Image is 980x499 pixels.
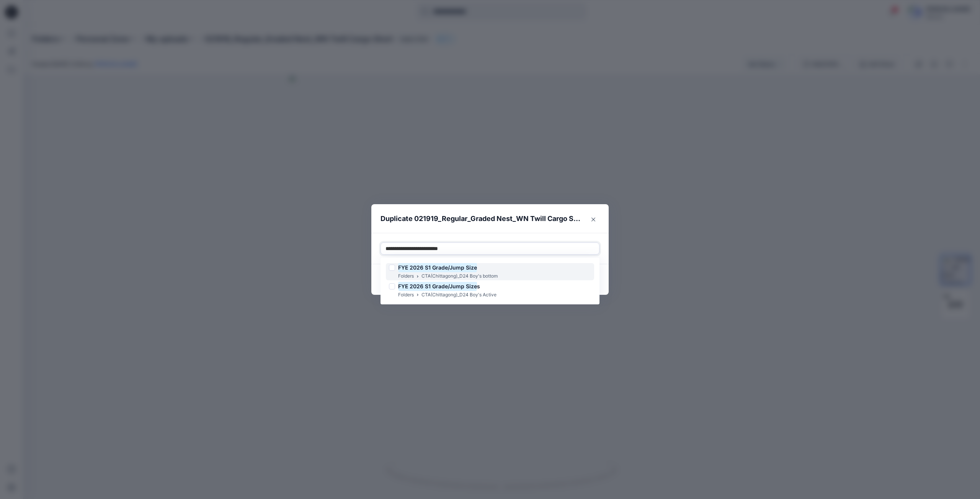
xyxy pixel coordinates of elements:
[381,213,584,224] p: Duplicate 021919_Regular_Graded Nest_WN Twill Cargo Short
[477,283,480,289] span: s
[421,272,498,280] p: CTA(Chittagong)_D24 Boy's bottom
[421,291,497,299] p: CTA(Chittagong)_D24 Boy's Active
[398,262,477,273] mark: FYE 2026 S1 Grade/Jump Size
[398,272,414,280] p: Folders
[587,213,599,226] button: Close
[398,291,414,299] p: Folders
[398,281,477,291] mark: FYE 2026 S1 Grade/Jump Size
